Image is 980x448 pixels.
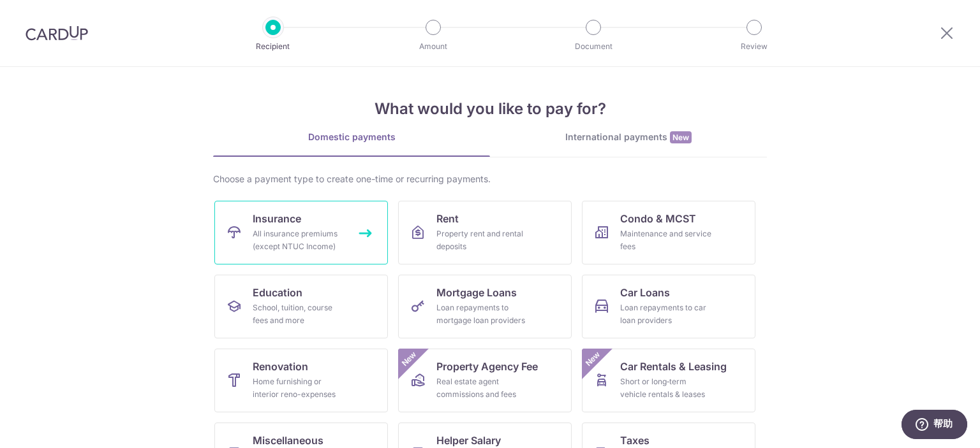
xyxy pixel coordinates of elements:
[436,228,528,253] div: Property rent and rental deposits
[436,301,528,327] div: Loan repayments to mortgage loan providers
[213,98,767,120] h4: What would you like to pay for?
[707,40,801,53] p: Review
[620,359,727,374] span: Car Rentals & Leasing
[26,25,88,41] img: CardUp
[214,349,388,412] a: RenovationHome furnishing or interior reno-expenses
[33,8,52,20] span: 帮助
[253,285,302,300] span: Education
[546,40,641,53] p: Document
[436,285,517,300] span: Mortgage Loans
[583,349,604,370] span: New
[399,349,420,370] span: New
[398,349,572,412] a: Property Agency FeeReal estate agent commissions and feesNew
[213,173,767,185] div: Choose a payment type to create one-time or recurring payments.
[670,131,692,143] span: New
[398,201,572,264] a: RentProperty rent and rental deposits
[620,375,712,401] div: Short or long‑term vehicle rentals & leases
[620,285,670,300] span: Car Loans
[386,40,480,53] p: Amount
[214,201,388,264] a: InsuranceAll insurance premiums (except NTUC Income)
[253,359,308,374] span: Renovation
[253,301,345,327] div: School, tuition, course fees and more
[226,40,320,53] p: Recipient
[436,359,538,374] span: Property Agency Fee
[214,275,388,338] a: EducationSchool, tuition, course fees and more
[620,211,696,226] span: Condo & MCST
[398,275,572,338] a: Mortgage LoansLoan repayments to mortgage loan providers
[436,375,528,401] div: Real estate agent commissions and fees
[582,349,755,412] a: Car Rentals & LeasingShort or long‑term vehicle rentals & leasesNew
[620,301,712,327] div: Loan repayments to car loan providers
[620,228,712,253] div: Maintenance and service fees
[582,275,755,338] a: Car LoansLoan repayments to car loan providers
[490,131,767,144] div: International payments
[436,433,501,448] span: Helper Salary
[901,410,967,442] iframe: 打开一个小组件，您可以在其中找到更多信息
[253,433,323,448] span: Miscellaneous
[253,228,345,253] div: All insurance premiums (except NTUC Income)
[253,211,301,226] span: Insurance
[582,201,755,264] a: Condo & MCSTMaintenance and service fees
[436,211,459,226] span: Rent
[620,433,650,448] span: Taxes
[213,131,490,143] div: Domestic payments
[253,375,345,401] div: Home furnishing or interior reno-expenses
